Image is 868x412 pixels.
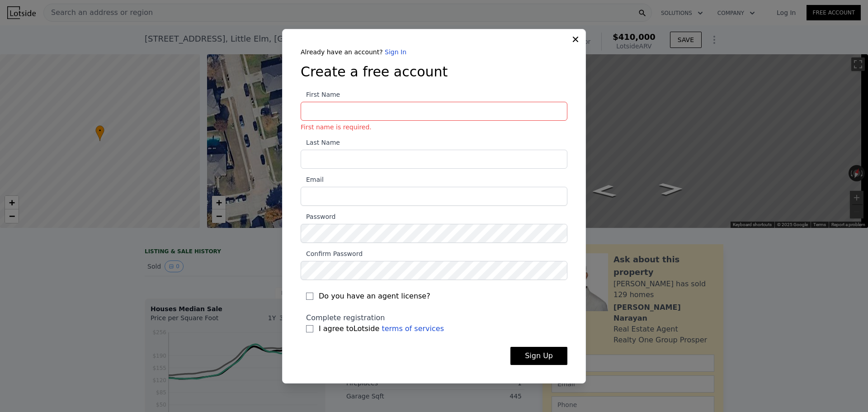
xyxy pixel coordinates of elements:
span: I agree to Lotside [319,323,444,334]
input: Email [301,187,567,206]
input: Confirm Password [301,261,567,280]
span: First Name [301,91,340,98]
span: Complete registration [306,313,385,322]
input: I agree toLotside terms of services [306,325,313,332]
a: Sign In [385,48,406,56]
input: First NameFirst name is required. [301,102,567,121]
a: terms of services [382,324,444,333]
span: Do you have an agent license? [319,291,430,302]
button: Sign Up [510,347,567,365]
span: Last Name [301,139,340,146]
span: Email [301,176,324,183]
div: Already have an account? [301,47,567,57]
span: Password [301,213,335,220]
h3: Create a free account [301,64,567,80]
span: Confirm Password [301,250,363,257]
input: Last Name [301,150,567,169]
div: First name is required. [301,123,567,132]
input: Do you have an agent license? [306,293,313,300]
input: Password [301,224,567,243]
